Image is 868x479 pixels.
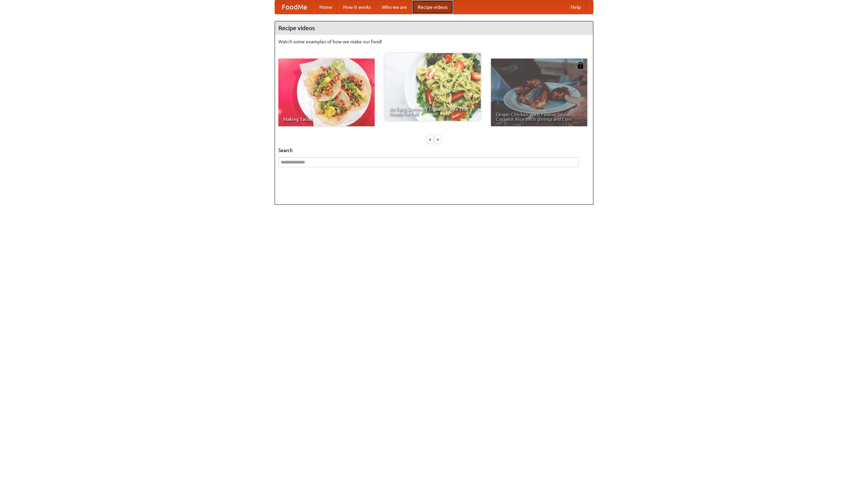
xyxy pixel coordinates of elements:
div: » [435,135,441,144]
p: Watch some examples of how we make our food! [278,38,590,45]
a: Help [565,0,586,14]
h4: Recipe videos [275,21,593,35]
a: An Easy, Summery Tomato Pasta That's Ready for Fall [384,53,481,121]
h5: Search [278,147,590,154]
span: Making Tacos [283,117,370,122]
span: An Easy, Summery Tomato Pasta That's Ready for Fall [389,107,476,116]
a: Recipe videos [412,0,453,14]
a: FoodMe [275,0,314,14]
a: How it works [338,0,376,14]
a: Who we are [376,0,412,14]
div: « [427,135,433,144]
a: Making Tacos [278,59,375,126]
a: Home [314,0,338,14]
img: 483408.png [577,62,584,69]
